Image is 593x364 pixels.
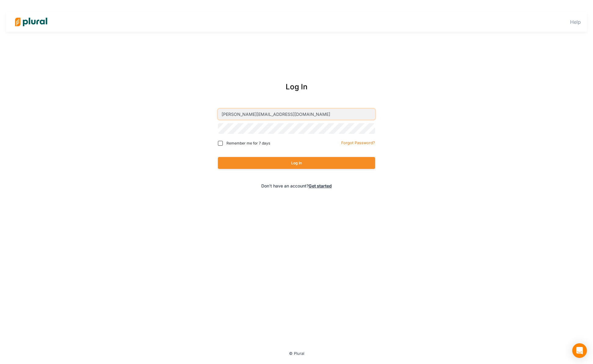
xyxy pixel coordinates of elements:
span: Remember me for 7 days [226,141,270,146]
a: Help [570,19,581,25]
div: Open Intercom Messenger [572,343,587,358]
button: Log In [218,157,375,169]
input: Email address [218,109,375,120]
div: Log In [192,81,401,92]
div: Don't have an account? [192,183,401,189]
img: Logo for Plural [10,11,52,33]
small: © Plural [289,351,304,356]
input: Remember me for 7 days [218,141,223,146]
a: Get started [309,183,332,188]
small: Forgot Password? [341,141,375,145]
a: Forgot Password? [341,139,375,145]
